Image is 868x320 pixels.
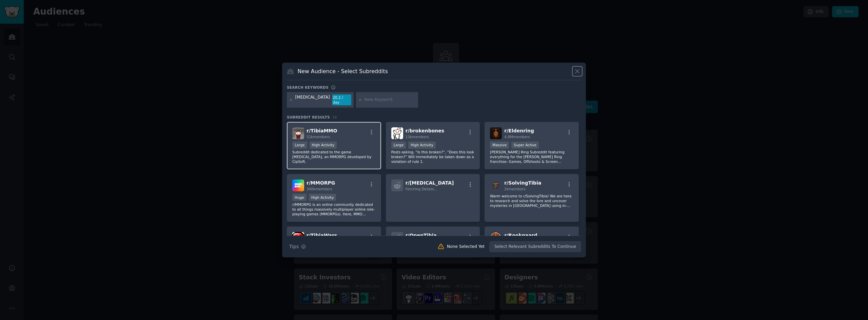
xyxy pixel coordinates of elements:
span: r/ TibiaMMO [307,128,337,133]
span: r/ Eldenring [504,128,534,133]
span: r/ [MEDICAL_DATA] [406,180,454,186]
p: r/MMORPG is an online community dedicated to all things massively multiplayer online role-playing... [292,202,376,216]
div: High Activity [309,194,336,201]
img: TibiaWars [292,232,304,244]
input: New Keyword [364,97,416,103]
div: Large [292,142,307,149]
span: 16 [332,115,337,119]
span: 13k members [406,135,429,139]
img: brokenbones [391,127,403,139]
span: Fetching Details... [406,187,437,191]
div: None Selected Yet [447,244,485,250]
h3: New Audience - Select Subreddits [298,68,388,75]
img: Rookgaard [490,232,502,244]
div: Large [391,142,406,149]
img: MMORPG [292,179,304,191]
p: Subreddit dedicated to the game [MEDICAL_DATA], an MMORPG developed by CipSoft. [292,150,376,164]
span: r/ SolvingTibia [504,180,541,186]
div: Huge [292,194,307,201]
span: Tips [289,243,299,250]
div: High Activity [408,142,436,149]
h3: Search keywords [287,85,329,90]
img: Eldenring [490,127,502,139]
p: Warm welcome to r/SolvingTibia! We are here to research and solve the lore and uncover mysteries ... [490,194,573,208]
div: Super Active [511,142,539,149]
img: SolvingTibia [490,179,502,191]
span: r/ TibiaWars [307,233,337,238]
span: r/ MMORPG [307,180,335,186]
button: Tips [287,241,308,253]
p: [PERSON_NAME] Ring Subreddit featuring everything for the [PERSON_NAME] Ring franchise: Games, Of... [490,150,573,164]
span: 300k members [307,187,332,191]
span: 2k members [504,187,526,191]
span: 52k members [307,135,330,139]
span: r/ OpenTibia [406,233,437,238]
div: 20.2 / day [332,94,351,105]
p: Posts asking, “Is this broken?”, “Does this look broken?” Will immediately be taken down as a vio... [391,150,475,164]
div: High Activity [310,142,337,149]
span: Subreddit Results [287,115,330,120]
span: r/ Rookgaard [504,233,537,238]
div: Massive [490,142,509,149]
span: r/ brokenbones [406,128,444,133]
div: [MEDICAL_DATA] [295,94,330,105]
img: TibiaMMO [292,127,304,139]
span: 4.8M members [504,135,530,139]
